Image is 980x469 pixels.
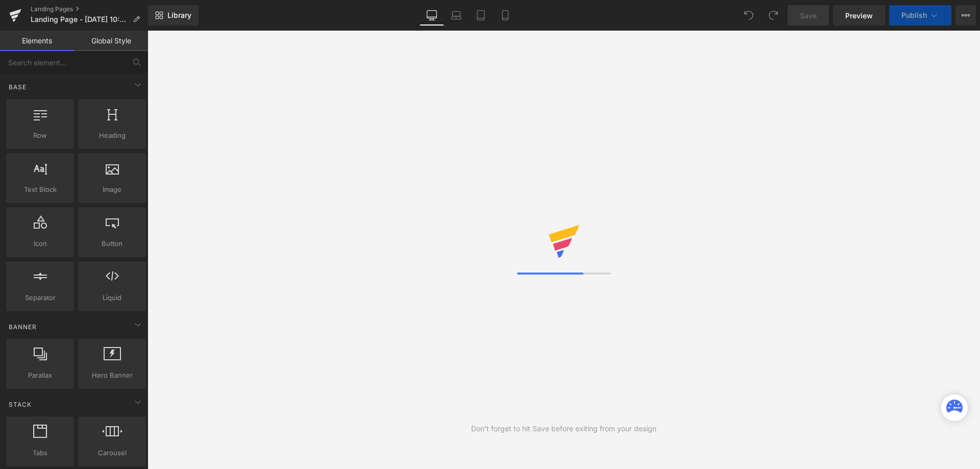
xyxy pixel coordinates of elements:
span: Text Block [9,184,71,195]
button: Undo [739,5,759,26]
span: Heading [81,130,143,141]
span: Save [800,10,817,21]
span: Stack [8,400,33,409]
span: Separator [9,292,71,303]
a: New Library [148,5,199,26]
span: Row [9,130,71,141]
a: Global Style [74,31,148,51]
span: Banner [8,322,38,332]
span: Icon [9,238,71,249]
span: Button [81,238,143,249]
span: Landing Page - [DATE] 10:50:11 [31,15,129,23]
a: Desktop [420,5,444,26]
a: Landing Pages [31,5,148,13]
span: Hero Banner [81,370,143,381]
button: Publish [889,5,951,26]
a: Tablet [469,5,493,26]
span: Preview [845,10,873,21]
span: Base [8,82,28,92]
span: Image [81,184,143,195]
button: Redo [763,5,783,26]
span: Library [167,11,191,20]
div: Don't forget to hit Save before exiting from your design [471,423,656,434]
a: Preview [833,5,885,26]
span: Tabs [9,448,71,458]
a: Laptop [444,5,469,26]
span: Carousel [81,448,143,458]
button: More [955,5,976,26]
span: Liquid [81,292,143,303]
span: Publish [901,11,927,19]
span: Parallax [9,370,71,381]
a: Mobile [493,5,518,26]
